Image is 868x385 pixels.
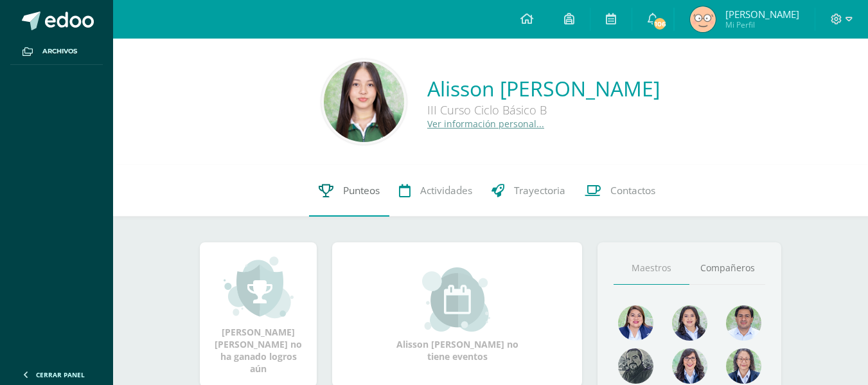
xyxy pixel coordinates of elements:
img: 534664ee60f520b42d8813f001d89cd9.png [690,6,716,32]
span: Trayectoria [514,184,565,197]
div: [PERSON_NAME] [PERSON_NAME] no ha ganado logros aún [213,255,304,375]
img: achievement_small.png [224,255,294,319]
span: Cerrar panel [36,370,85,379]
div: Alisson [PERSON_NAME] no tiene eventos [393,267,522,363]
span: Archivos [42,46,77,57]
span: [PERSON_NAME] [725,8,799,21]
img: 1e7bfa517bf798cc96a9d855bf172288.png [726,305,761,341]
a: Ver información personal... [427,118,544,130]
a: Actividades [389,165,482,217]
img: 4179e05c207095638826b52d0d6e7b97.png [618,348,653,384]
span: Mi Perfil [725,19,799,30]
a: Compañeros [689,252,765,285]
span: Contactos [610,184,655,197]
img: b1da893d1b21f2b9f45fcdf5240f8abd.png [672,348,707,384]
img: 45e5189d4be9c73150df86acb3c68ab9.png [672,305,707,341]
a: Punteos [309,165,389,217]
div: III Curso Ciclo Básico B [427,102,660,118]
img: 68491b968eaf45af92dd3338bd9092c6.png [726,348,761,384]
img: 135afc2e3c36cc19cf7f4a6ffd4441d1.png [618,305,653,341]
a: Alisson [PERSON_NAME] [427,75,660,102]
span: Punteos [343,184,380,197]
span: 106 [653,17,667,31]
a: Maestros [614,252,689,285]
span: Actividades [420,184,472,197]
a: Archivos [10,39,103,65]
a: Trayectoria [482,165,575,217]
img: 11dfcd1e79fe03da27e1f72875a9533c.png [324,62,404,142]
img: event_small.png [422,267,492,332]
a: Contactos [575,165,665,217]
